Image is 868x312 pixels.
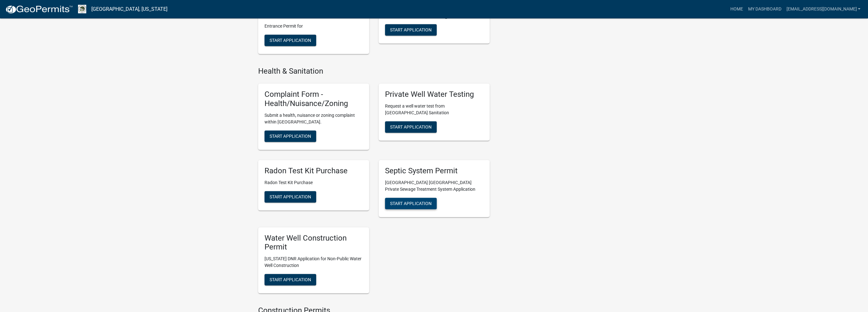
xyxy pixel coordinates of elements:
[385,24,437,36] button: Start Application
[264,35,316,46] button: Start Application
[385,166,483,176] h5: Septic System Permit
[264,90,363,108] h5: Complaint Form - Health/Nuisance/Zoning
[385,90,483,99] h5: Private Well Water Testing
[264,256,363,269] p: [US_STATE] DNR Application for Non-Public Water Well Construction
[264,23,363,30] p: Entrance Permit for
[745,3,784,15] a: My Dashboard
[385,198,437,209] button: Start Application
[270,277,311,282] span: Start Application
[385,121,437,133] button: Start Application
[728,3,745,15] a: Home
[264,112,363,125] p: Submit a health, nuisance or zoning complaint within [GEOGRAPHIC_DATA].
[264,191,316,202] button: Start Application
[264,274,316,285] button: Start Application
[390,27,432,32] span: Start Application
[784,3,863,15] a: [EMAIL_ADDRESS][DOMAIN_NAME]
[270,38,311,43] span: Start Application
[385,179,483,193] p: [GEOGRAPHIC_DATA] [GEOGRAPHIC_DATA] Private Sewage Treatment System Application
[78,5,86,13] img: Boone County, Iowa
[91,4,167,15] a: [GEOGRAPHIC_DATA], [US_STATE]
[385,103,483,116] p: Request a well water test from [GEOGRAPHIC_DATA] Sanitation
[264,234,363,252] h5: Water Well Construction Permit
[390,201,432,206] span: Start Application
[270,133,311,138] span: Start Application
[390,124,432,129] span: Start Application
[264,179,363,186] p: Radon Test Kit Purchase
[258,67,490,76] h4: Health & Sanitation
[264,166,363,176] h5: Radon Test Kit Purchase
[264,130,316,142] button: Start Application
[270,194,311,199] span: Start Application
